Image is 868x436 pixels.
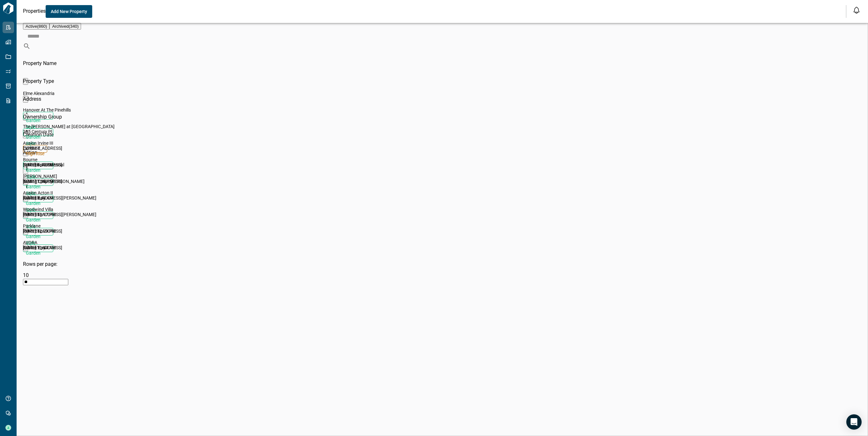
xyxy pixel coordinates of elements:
[26,150,44,157] p: High Rise
[23,141,53,146] span: Avalon Irvine III
[23,229,62,234] span: [STREET_ADDRESS]
[23,157,37,162] span: Bourne
[23,8,46,14] span: Properties
[26,200,50,213] p: Garden Style
[23,146,62,151] span: [STREET_ADDRESS]
[23,72,119,90] div: Property Type
[26,134,50,147] p: Garden Style
[46,5,92,18] button: Add New Property
[23,91,55,96] span: Elme Alexandria
[23,107,71,113] span: Hanover At The Pinehills
[23,124,115,129] span: The [PERSON_NAME] at [GEOGRAPHIC_DATA]
[23,212,96,217] span: [STREET_ADDRESS][PERSON_NAME]
[23,23,862,30] div: base tabs
[26,184,50,196] p: Garden Style
[23,272,862,278] div: 10
[23,190,53,195] span: Avalon Acton II
[23,129,52,134] span: 205 Century Pl
[51,8,87,15] span: Add New Property
[26,233,50,246] p: Garden Style
[23,162,62,167] span: [STREET_ADDRESS]
[23,240,37,245] span: AVORA
[23,245,62,250] span: [STREET_ADDRESS]
[23,54,151,72] div: Property Name
[23,223,41,229] span: Parklane
[23,179,62,184] span: [STREET_ADDRESS]
[23,174,57,179] span: [PERSON_NAME]
[23,207,53,212] span: Woodwind Villa
[26,217,50,229] p: Garden Style
[52,24,79,29] span: Archived(340)
[851,5,862,15] button: Open notification feed
[26,250,50,263] p: Garden Style
[26,167,50,180] p: Garden Style
[26,117,50,130] p: Garden Style
[23,261,862,267] p: Rows per page:
[23,195,96,200] span: [STREET_ADDRESS][PERSON_NAME]
[26,24,47,29] span: Active(860)
[846,414,862,430] div: Open Intercom Messenger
